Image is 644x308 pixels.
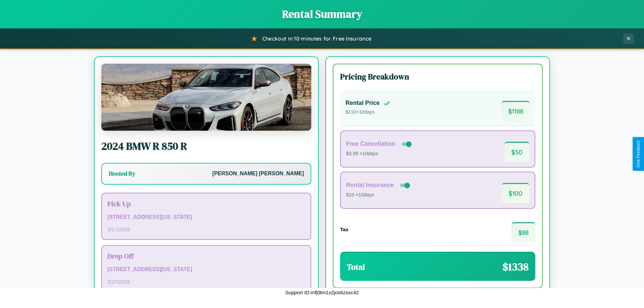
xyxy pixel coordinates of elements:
[502,259,529,274] span: $ 1338
[636,140,641,168] div: Give Feedback
[502,183,529,203] span: $ 100
[7,7,637,21] h1: Rental Summary
[101,139,311,153] h2: 2024 BMW R 850 R
[346,149,413,158] p: $3.99 × 10 days
[345,100,380,107] h4: Rental Price
[212,169,304,179] p: [PERSON_NAME] [PERSON_NAME]
[346,140,395,147] h4: Free Cancellation
[107,251,305,261] h3: Drop Off
[347,261,365,272] h3: Total
[346,182,394,189] h4: Rental Insurance
[107,225,305,234] p: 2 / 17 / 2026
[340,227,348,232] h4: Tax
[107,212,305,222] p: [STREET_ADDRESS][US_STATE]
[504,142,529,162] span: $ 50
[501,101,530,121] span: $ 1188
[512,222,535,242] span: $ 88
[107,277,305,286] p: 2 / 27 / 2026
[107,265,305,274] p: [STREET_ADDRESS][US_STATE]
[109,170,135,178] h3: Hosted By
[345,108,390,117] p: $ 110 × 10 days
[262,35,371,42] span: Checkout in 10 minutes for Free Insurance
[285,288,359,297] p: Support ID: mfj0tm1x2jos6zsxc42
[340,71,535,82] h3: Pricing Breakdown
[107,199,305,208] h3: Pick Up
[346,191,411,199] p: $10 × 10 days
[101,64,311,131] img: BMW R 850 R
